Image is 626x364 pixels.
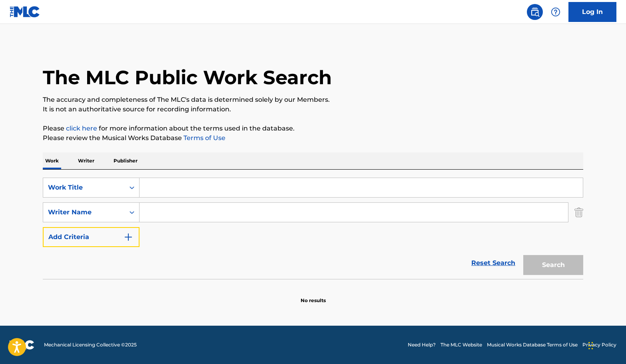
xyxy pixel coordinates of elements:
a: Log In [568,2,616,22]
p: The accuracy and completeness of The MLC's data is determined solely by our Members. [43,95,583,105]
a: The MLC Website [441,341,482,348]
div: Help [548,4,564,20]
a: Public Search [527,4,543,20]
a: Terms of Use [182,134,225,142]
h1: The MLC Public Work Search [43,65,332,89]
img: MLC Logo [10,6,40,18]
a: Privacy Policy [582,341,616,348]
a: Need Help? [408,341,436,348]
p: Please review the Musical Works Database [43,133,583,143]
a: Musical Works Database Terms of Use [487,341,578,348]
a: Reset Search [467,254,519,272]
iframe: Chat Widget [586,326,626,364]
img: 9d2ae6d4665cec9f34b9.svg [124,232,133,242]
p: Please for more information about the terms used in the database. [43,124,583,133]
img: help [551,7,560,17]
img: search [530,7,540,17]
p: No results [301,287,326,304]
p: Work [43,152,61,169]
p: Writer [76,152,97,169]
img: Delete Criterion [574,202,583,222]
span: Mechanical Licensing Collective © 2025 [44,341,137,348]
div: Writer Name [48,208,120,217]
a: click here [66,125,97,132]
p: Publisher [111,152,140,169]
form: Search Form [43,178,583,279]
div: Work Title [48,183,120,192]
p: It is not an authoritative source for recording information. [43,105,583,114]
img: logo [10,340,34,350]
button: Add Criteria [43,227,140,247]
div: Drag [588,334,593,358]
